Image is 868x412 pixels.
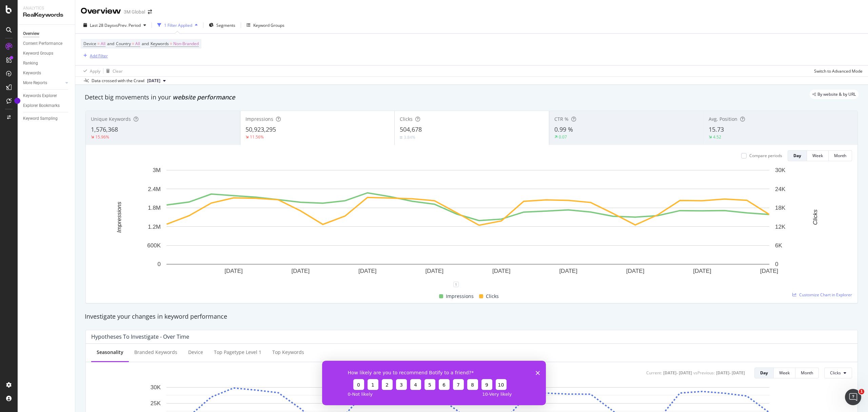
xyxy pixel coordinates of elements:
[23,40,70,47] a: Content Performance
[446,292,474,300] span: Impressions
[834,153,846,158] div: Month
[91,333,189,340] div: Hypotheses to Investigate - Over Time
[23,50,53,57] div: Keyword Groups
[103,65,123,76] button: Clear
[155,20,200,31] button: 1 Filter Applied
[830,370,841,376] span: Clicks
[709,116,737,122] span: Avg. Position
[23,79,63,87] a: More Reports
[829,150,852,161] button: Month
[754,368,774,378] button: Day
[812,209,818,225] text: Clicks
[253,22,284,28] div: Keyword Groups
[116,41,131,46] span: Country
[83,41,96,46] span: Device
[23,60,70,67] a: Ranking
[14,98,20,104] div: Tooltip anchor
[151,41,169,46] span: Keywords
[817,92,856,96] span: By website & by URL
[23,5,70,11] div: Analytics
[148,10,152,14] div: arrow-right-arrow-left
[90,53,108,59] div: Add Filter
[216,22,235,28] span: Segments
[151,384,161,391] text: 30K
[153,167,161,173] text: 3M
[91,167,845,284] svg: A chart.
[23,70,41,77] div: Keywords
[173,39,199,49] span: Non-Branded
[812,153,823,158] div: Week
[245,125,276,133] span: 50,923,295
[554,116,569,122] span: CTR %
[559,268,577,274] text: [DATE]
[810,90,859,99] div: legacy label
[23,30,39,37] div: Overview
[793,153,801,158] div: Day
[775,186,786,192] text: 24K
[400,136,402,138] img: Equal
[142,41,149,46] span: and
[775,224,786,230] text: 12K
[134,349,177,356] div: Branded Keywords
[824,368,852,378] button: Clicks
[775,205,786,211] text: 18K
[799,292,852,298] span: Customize Chart in Explorer
[453,282,459,287] div: 1
[170,41,172,46] span: =
[107,41,114,46] span: and
[81,5,121,17] div: Overview
[188,349,203,356] div: Device
[148,186,161,192] text: 2.4M
[151,400,161,407] text: 25K
[749,153,782,158] div: Compare periods
[116,202,122,233] text: Impressions
[292,268,310,274] text: [DATE]
[775,261,778,267] text: 0
[23,115,58,122] div: Keyword Sampling
[101,39,105,49] span: All
[23,115,70,122] a: Keyword Sampling
[788,150,807,161] button: Day
[124,8,145,15] div: 3M Global
[23,50,70,57] a: Keyword Groups
[404,134,415,140] div: 3.84%
[760,370,768,376] div: Day
[95,134,109,140] div: 15.96%
[158,261,161,267] text: 0
[81,20,149,31] button: Last 28 DaysvsPrev. Period
[135,39,140,49] span: All
[23,92,57,99] div: Keywords Explorer
[81,65,100,76] button: Apply
[400,116,413,122] span: Clicks
[85,312,859,321] div: Investigate your changes in keyword performance
[147,78,160,84] span: 2025 Sep. 21st
[709,125,724,133] span: 15.73
[646,370,662,376] div: Current:
[23,102,70,109] a: Explorer Bookmarks
[492,268,511,274] text: [DATE]
[814,68,863,74] div: Switch to Advanced Mode
[693,370,715,376] div: vs Previous :
[206,20,238,31] button: Segments
[626,268,645,274] text: [DATE]
[97,349,123,356] div: Seasonality
[811,65,863,76] button: Switch to Advanced Mode
[23,60,38,67] div: Ranking
[23,30,70,37] a: Overview
[775,167,786,173] text: 30K
[148,224,161,230] text: 1.2M
[713,134,721,140] div: 4.52
[23,70,70,77] a: Keywords
[23,92,70,99] a: Keywords Explorer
